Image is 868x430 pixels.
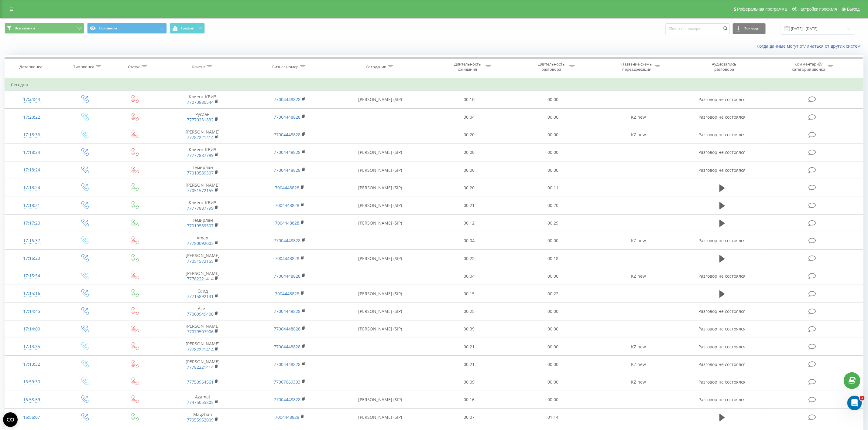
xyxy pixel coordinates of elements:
td: Саид [159,285,246,303]
td: [PERSON_NAME] (SIP) [333,285,427,303]
div: Клиент [192,64,205,69]
a: 77019589307 [187,170,214,176]
a: 7004448828 [275,220,300,226]
div: 17:18:24 [11,147,52,158]
div: Длительность разговора [535,62,568,72]
td: 00:10 [427,91,511,108]
td: KZ new [595,356,682,373]
td: Темирлан [159,214,246,232]
a: 77777887799 [187,205,214,211]
a: Когда данные могут отличаться от других систем [756,43,863,49]
a: 77750964561 [187,379,214,385]
a: 7004448828 [275,291,300,296]
td: 00:21 [427,338,511,356]
div: 17:17:20 [11,217,52,229]
td: [PERSON_NAME] (SIP) [333,197,427,214]
span: Разговор не состоялся [699,149,746,155]
td: 00:21 [427,356,511,373]
td: [PERSON_NAME] [159,126,246,144]
span: Разговор не состоялся [699,361,746,367]
td: [PERSON_NAME] (SIP) [333,144,427,161]
td: 00:00 [511,303,595,320]
td: KZ new [595,232,682,249]
td: 00:11 [511,179,595,197]
div: Длительность ожидания [451,62,484,72]
td: 00:00 [511,161,595,179]
td: Асет [159,303,246,320]
div: Тип звонка [73,64,94,69]
td: 00:00 [511,108,595,126]
a: 77004448828 [274,326,301,332]
td: [PERSON_NAME] (SIP) [333,320,427,338]
span: Разговор не состоялся [699,397,746,402]
td: Сегодня [5,79,863,91]
td: [PERSON_NAME] [159,179,246,197]
td: 00:39 [427,320,511,338]
div: Дата звонка [19,64,42,69]
div: Аудиозапись разговора [705,62,744,72]
button: Все звонки [5,23,84,34]
div: 17:14:00 [11,323,52,335]
a: 77000949400 [187,311,214,317]
a: 77073880544 [187,99,214,105]
td: Azamat [159,391,246,408]
td: Клиент КВИЗ [159,144,246,161]
span: Разговор не состоялся [699,167,746,173]
a: 77004448828 [274,397,301,402]
a: 77770231832 [187,117,214,123]
td: KZ new [595,373,682,391]
div: Название схемы переадресации [621,62,653,72]
a: 77007669393 [274,379,301,385]
td: 00:21 [427,197,511,214]
td: 00:00 [511,232,595,249]
span: Разговор не состоялся [699,132,746,137]
td: 00:18 [511,250,595,267]
td: 00:22 [511,285,595,303]
td: 00:04 [427,232,511,249]
td: 00:20 [427,126,511,144]
span: График [181,26,194,30]
a: 7004448828 [275,185,300,191]
div: 16:58:59 [11,394,52,406]
div: Комментарий/категория звонка [791,62,826,72]
td: 00:00 [511,391,595,408]
td: [PERSON_NAME] [159,267,246,285]
td: Руслан [159,108,246,126]
a: 77475055805 [187,399,214,405]
div: 16:59:30 [11,376,52,388]
a: 77715892131 [187,293,214,299]
input: Поиск по номеру [665,23,730,34]
td: Клиент КВИЗ [159,91,246,108]
a: 77777887799 [187,152,214,158]
td: 00:00 [511,91,595,108]
td: [PERSON_NAME] [159,356,246,373]
a: 77004448828 [274,96,301,102]
td: [PERSON_NAME] (SIP) [333,408,427,426]
td: 00:20 [511,197,595,214]
td: 00:15 [427,285,511,303]
div: 17:16:23 [11,252,52,264]
span: Разговор не состоялся [699,96,746,102]
td: 01:14 [511,408,595,426]
td: KZ new [595,108,682,126]
td: 00:07 [427,408,511,426]
td: 00:22 [427,250,511,267]
span: Выход [847,7,860,12]
div: 17:24:44 [11,93,52,105]
span: Все звонки [15,26,35,31]
span: Разговор не состоялся [699,238,746,243]
button: Экспорт [733,23,766,34]
a: 77004448828 [274,344,301,350]
td: 00:00 [427,144,511,161]
td: [PERSON_NAME] (SIP) [333,250,427,267]
td: KZ new [595,126,682,144]
span: Разговор не состоялся [699,308,746,314]
a: 77079507906 [187,329,214,334]
div: 17:20:22 [11,111,52,123]
a: 77782221414 [187,276,214,282]
span: Разговор не состоялся [699,344,746,350]
td: 00:29 [511,214,595,232]
td: Клиент КВИЗ [159,197,246,214]
td: [PERSON_NAME] (SIP) [333,91,427,108]
td: 00:00 [511,320,595,338]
